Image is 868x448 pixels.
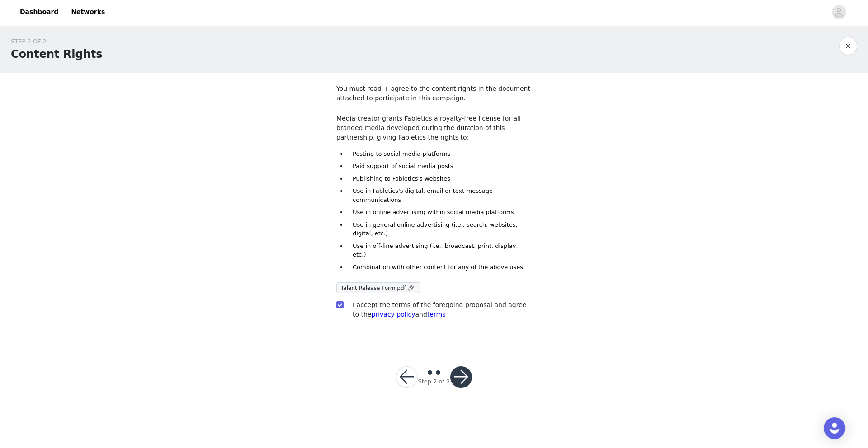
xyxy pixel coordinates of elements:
[347,263,532,272] li: Combination with other content for any of the above uses.
[341,285,406,291] span: Talent Release Form.pdf
[427,311,446,318] a: terms
[347,149,532,159] li: Posting to social media platforms
[835,5,843,19] div: avatar
[347,162,532,171] li: Paid support of social media posts
[11,46,103,62] h1: Content Rights
[14,2,64,22] a: Dashboard
[353,301,526,318] span: I accept the terms of the foregoing proposal and agree to the and
[337,283,419,293] a: Talent Release Form.pdf
[418,377,450,386] div: Step 2 of 2
[347,220,532,238] li: Use in general online advertising (i.e., search, websites, digital, etc.)
[336,114,532,142] p: Media creator grants Fabletics a royalty-free license for all branded media developed during the ...
[347,187,532,204] li: Use in Fabletics's digital, email or text message communications
[336,84,532,103] p: You must read + agree to the content rights in the document attached to participate in this campa...
[11,37,103,46] div: STEP 2 OF 2
[347,242,532,259] li: Use in off-line advertising (i.e., broadcast, print, display, etc.)
[66,2,110,22] a: Networks
[371,311,415,318] a: privacy policy
[824,417,845,439] div: Open Intercom Messenger
[347,174,532,183] li: Publishing to Fabletics's websites
[347,208,532,217] li: Use in online advertising within social media platforms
